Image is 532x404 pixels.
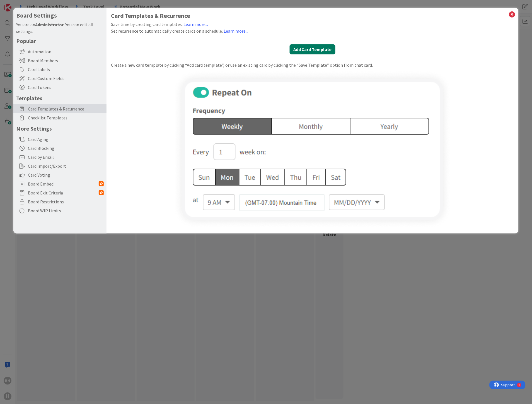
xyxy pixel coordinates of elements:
a: Learn more... [224,28,248,34]
span: Card Voting [28,172,104,178]
span: Card by Email [28,154,104,160]
div: 4 [29,2,30,7]
div: Board Members [13,56,107,65]
div: Card Aging [13,135,107,144]
span: Card Tokens [28,84,104,91]
div: Create a new card template by clicking “Add card template”, or use an existing card by clicking t... [111,62,514,68]
button: Add Card Template [290,44,335,54]
h4: Board Settings [16,12,104,19]
div: You are an . You can edit all settings. [16,21,104,35]
div: Card Import/Export [13,162,107,170]
img: card-recurrence.png [173,70,452,229]
h5: Templates [16,95,104,102]
div: Automation [13,47,107,56]
span: Support [12,1,25,8]
span: Card Custom Fields [28,75,104,82]
span: Board Embed [28,181,99,187]
div: Save time by creating card templates. [111,21,514,28]
b: Administrator [35,22,64,27]
h5: More Settings [16,125,104,132]
div: Board WIP Limits [13,206,107,215]
span: Checklist Templates [28,114,104,121]
div: Set recurrence to automatically create cards on a schedule. [111,28,514,34]
a: Learn more... [184,21,208,27]
h1: Card Templates & Recurrence [111,12,514,19]
span: Board Restrictions [28,198,104,205]
span: Board Exit Criteria [28,189,99,196]
h5: Popular [16,37,104,44]
div: Card Labels [13,65,107,74]
span: Card Templates & Recurrence [28,105,104,112]
div: Card Blocking [13,144,107,153]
